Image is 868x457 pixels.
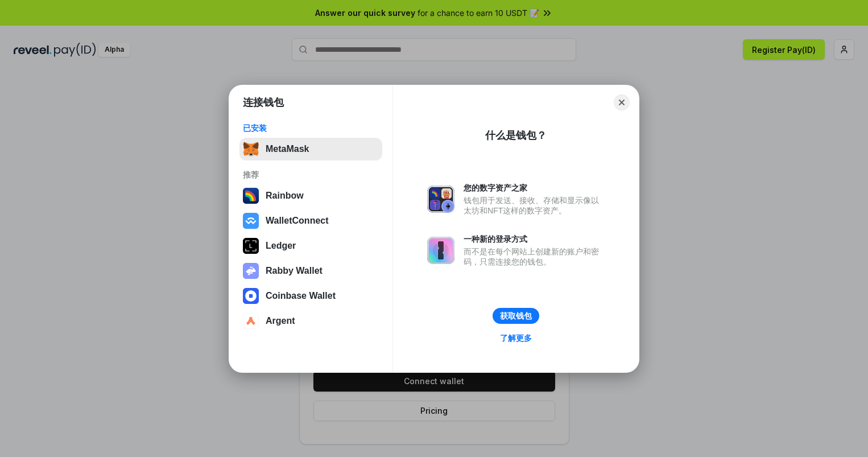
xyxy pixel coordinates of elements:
div: 一种新的登录方式 [464,234,605,244]
img: svg+xml,%3Csvg%20xmlns%3D%22http%3A%2F%2Fwww.w3.org%2F2000%2Fsvg%22%20width%3D%2228%22%20height%3... [243,238,259,254]
div: 了解更多 [500,333,532,343]
img: svg+xml,%3Csvg%20width%3D%2228%22%20height%3D%2228%22%20viewBox%3D%220%200%2028%2028%22%20fill%3D... [243,313,259,329]
h1: 连接钱包 [243,96,284,109]
img: svg+xml,%3Csvg%20xmlns%3D%22http%3A%2F%2Fwww.w3.org%2F2000%2Fsvg%22%20fill%3D%22none%22%20viewBox... [243,263,259,279]
a: 了解更多 [493,331,539,345]
div: 钱包用于发送、接收、存储和显示像以太坊和NFT这样的数字资产。 [464,195,605,216]
button: Ledger [239,234,382,257]
div: 什么是钱包？ [485,129,547,142]
img: svg+xml,%3Csvg%20width%3D%22120%22%20height%3D%22120%22%20viewBox%3D%220%200%20120%20120%22%20fil... [243,188,259,204]
img: svg+xml,%3Csvg%20xmlns%3D%22http%3A%2F%2Fwww.w3.org%2F2000%2Fsvg%22%20fill%3D%22none%22%20viewBox... [427,186,454,213]
div: Coinbase Wallet [266,291,336,301]
div: WalletConnect [266,216,329,226]
button: Close [614,94,630,110]
div: 已安装 [243,123,379,133]
div: Rainbow [266,191,304,201]
div: 而不是在每个网站上创建新的账户和密码，只需连接您的钱包。 [464,246,605,267]
div: 推荐 [243,170,379,180]
button: 获取钱包 [493,308,539,324]
button: Rabby Wallet [239,260,382,282]
img: svg+xml,%3Csvg%20fill%3D%22none%22%20height%3D%2233%22%20viewBox%3D%220%200%2035%2033%22%20width%... [243,141,259,157]
img: svg+xml,%3Csvg%20xmlns%3D%22http%3A%2F%2Fwww.w3.org%2F2000%2Fsvg%22%20fill%3D%22none%22%20viewBox... [427,237,454,264]
button: Argent [239,310,382,332]
div: MetaMask [266,144,309,154]
div: Ledger [266,241,296,251]
div: 获取钱包 [500,311,532,321]
div: 您的数字资产之家 [464,183,605,193]
img: svg+xml,%3Csvg%20width%3D%2228%22%20height%3D%2228%22%20viewBox%3D%220%200%2028%2028%22%20fill%3D... [243,288,259,304]
button: MetaMask [239,138,382,160]
img: svg+xml,%3Csvg%20width%3D%2228%22%20height%3D%2228%22%20viewBox%3D%220%200%2028%2028%22%20fill%3D... [243,213,259,229]
button: WalletConnect [239,209,382,232]
button: Coinbase Wallet [239,285,382,307]
div: Argent [266,316,295,326]
button: Rainbow [239,184,382,207]
div: Rabby Wallet [266,266,323,276]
